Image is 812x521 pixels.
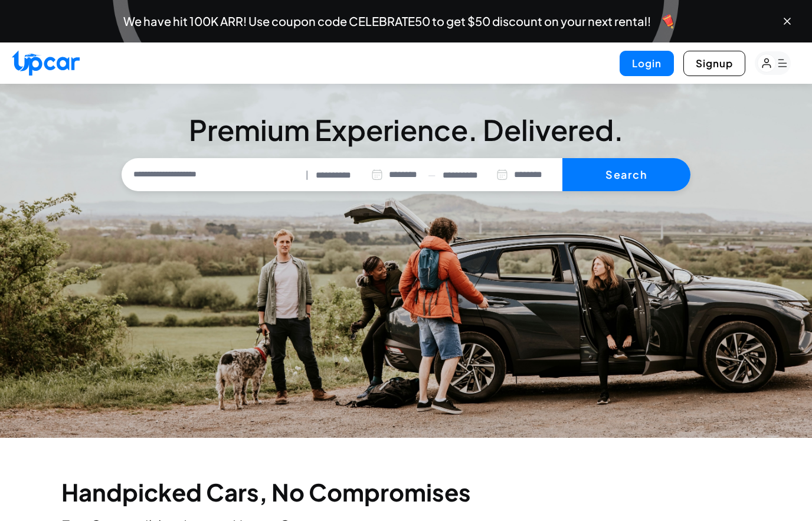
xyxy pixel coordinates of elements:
[683,51,745,76] button: Signup
[620,51,674,76] button: Login
[12,50,80,76] img: Upcar Logo
[122,116,690,144] h3: Premium Experience. Delivered.
[562,158,690,191] button: Search
[306,168,309,182] span: |
[61,480,751,504] h2: Handpicked Cars, No Compromises
[123,15,651,27] span: We have hit 100K ARR! Use coupon code CELEBRATE50 to get $50 discount on your next rental!
[428,168,436,182] span: —
[781,15,793,27] button: Close banner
